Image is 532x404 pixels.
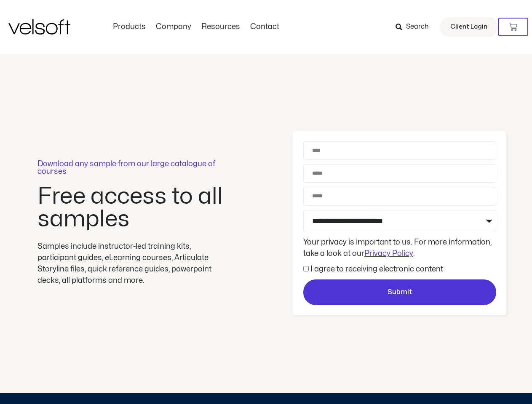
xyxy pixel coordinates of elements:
[37,160,227,175] p: Download any sample from our large catalogue of courses
[8,19,70,35] img: Velsoft Training Materials
[196,22,245,32] a: ResourcesMenu Toggle
[364,250,413,257] a: Privacy Policy
[388,287,412,298] span: Submit
[396,20,435,34] a: Search
[37,241,227,286] div: Samples include instructor-led training kits, participant guides, eLearning courses, Articulate S...
[245,22,284,32] a: ContactMenu Toggle
[440,17,498,37] a: Client Login
[310,266,443,273] label: I agree to receiving electronic content
[303,279,496,306] button: Submit
[301,237,498,259] div: Your privacy is important to us. For more information, take a look at our .
[151,22,196,32] a: CompanyMenu Toggle
[406,21,429,32] span: Search
[37,185,227,231] h2: Free access to all samples
[450,21,487,32] span: Client Login
[108,22,284,32] nav: Menu
[108,22,151,32] a: ProductsMenu Toggle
